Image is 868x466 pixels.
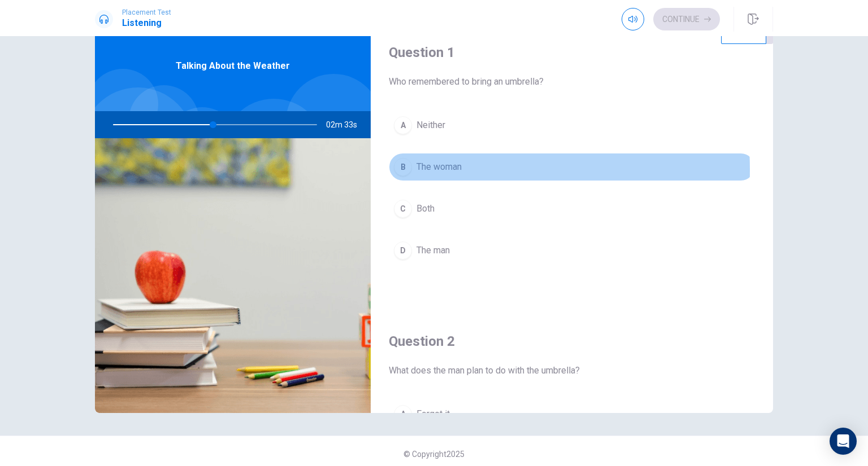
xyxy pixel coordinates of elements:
button: ANeither [389,111,755,139]
span: Forget it [416,407,450,421]
span: What does the man plan to do with the umbrella? [389,364,755,377]
h4: Question 1 [389,43,755,61]
span: The woman [416,160,462,174]
span: Talking About the Weather [176,59,290,73]
button: CBoth [389,195,755,223]
span: Both [416,202,435,216]
button: DThe man [389,236,755,265]
button: BThe woman [389,153,755,181]
span: Neither [416,118,445,132]
h1: Listening [122,16,171,30]
span: © Copyright 2025 [403,450,465,459]
h4: Question 2 [389,332,755,350]
div: Open Intercom Messenger [830,428,857,455]
div: D [394,241,412,260]
span: Placement Test [122,8,171,16]
div: A [394,405,412,423]
button: AForget it [389,400,755,428]
div: A [394,116,412,134]
img: Talking About the Weather [95,138,371,413]
div: B [394,158,412,176]
span: The man [416,244,450,257]
span: 02m 33s [326,111,366,138]
span: Who remembered to bring an umbrella? [389,75,755,89]
div: C [394,200,412,218]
